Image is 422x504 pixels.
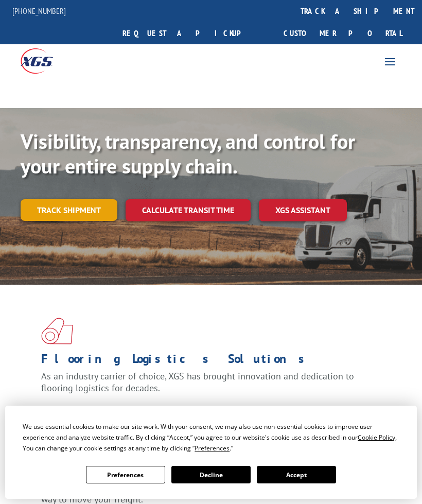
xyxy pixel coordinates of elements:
span: Cookie Policy [358,433,395,442]
img: xgs-icon-total-supply-chain-intelligence-red [41,318,73,344]
button: Accept [257,466,336,483]
b: Visibility, transparency, and control for your entire supply chain. [21,128,355,179]
a: XGS ASSISTANT [259,199,347,221]
a: Calculate transit time [126,199,251,221]
span: Preferences [195,444,230,453]
a: Request a pickup [115,22,263,44]
a: [PHONE_NUMBER] [12,6,66,16]
a: Learn More > [41,404,169,415]
h1: Flooring Logistics Solutions [41,353,373,370]
a: Track shipment [21,199,117,221]
span: As an industry carrier of choice, XGS has brought innovation and dedication to flooring logistics... [41,370,354,394]
button: Decline [171,466,251,483]
div: We use essential cookies to make our site work. With your consent, we may also use non-essential ... [23,421,399,454]
div: Cookie Consent Prompt [5,406,417,499]
a: Customer Portal [276,22,410,44]
button: Preferences [86,466,165,483]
